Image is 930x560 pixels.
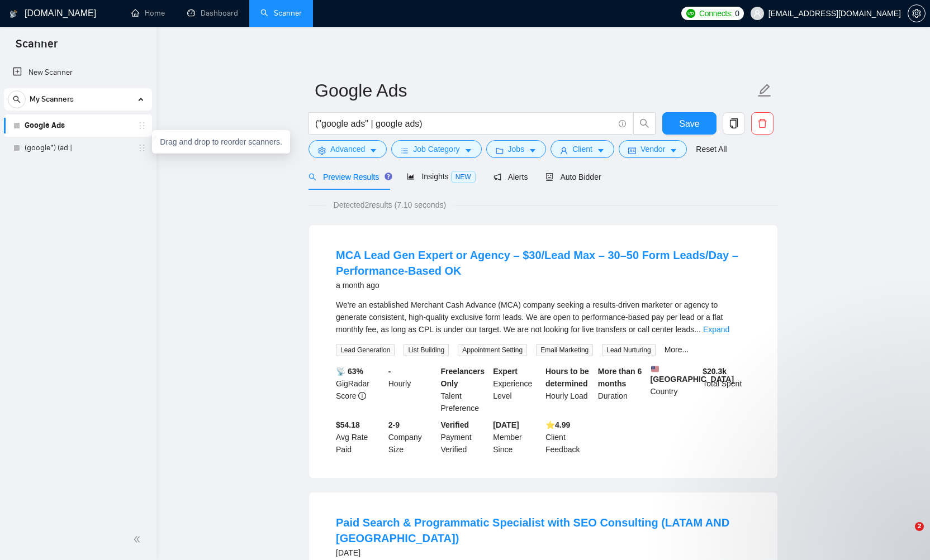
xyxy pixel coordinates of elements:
[536,344,593,356] span: Email Marketing
[915,522,924,531] span: 2
[494,173,501,181] span: notification
[651,365,734,384] b: [GEOGRAPHIC_DATA]
[619,120,626,127] span: info-circle
[137,143,146,152] span: holder
[388,420,400,429] b: 2-9
[439,365,491,414] div: Talent Preference
[441,420,469,429] b: Verified
[309,173,316,181] span: search
[908,9,925,18] span: setting
[662,112,717,135] button: Save
[735,7,739,20] span: 0
[407,172,475,181] span: Insights
[404,344,449,356] span: List Building
[752,118,773,128] span: delete
[908,9,926,18] a: setting
[388,367,391,376] b: -
[560,146,568,155] span: user
[508,143,525,155] span: Jobs
[336,249,738,277] a: MCA Lead Gen Expert or Agency – $30/Lead Max – 30–50 Form Leads/Day – Performance-Based OK
[369,146,377,155] span: caret-down
[133,534,144,545] span: double-left
[464,146,472,155] span: caret-down
[309,140,387,158] button: settingAdvancedcaret-down
[908,4,926,22] button: setting
[634,118,655,128] span: search
[13,61,143,84] a: New Scanner
[696,143,727,155] a: Reset All
[334,365,386,414] div: GigRadar Score
[723,118,744,128] span: copy
[458,344,527,356] span: Appointment Setting
[7,36,67,59] span: Scanner
[670,146,677,155] span: caret-down
[633,112,656,135] button: search
[260,8,302,18] a: searchScanner
[4,61,152,84] li: New Scanner
[358,392,366,400] span: info-circle
[651,365,659,373] img: 🇺🇸
[686,9,695,18] img: upwork-logo.png
[648,365,701,414] div: Country
[386,419,439,456] div: Company Size
[407,173,415,180] span: area-chart
[703,367,727,376] b: $ 20.3k
[4,88,152,159] li: My Scanners
[491,365,543,414] div: Experience Level
[628,146,636,155] span: idcard
[665,345,689,354] a: More...
[694,325,701,334] span: ...
[401,146,409,155] span: bars
[493,367,518,376] b: Expert
[493,420,519,429] b: [DATE]
[598,367,642,388] b: More than 6 months
[545,173,601,181] span: Auto Bidder
[334,419,386,456] div: Avg Rate Paid
[441,367,485,388] b: Freelancers Only
[336,367,363,376] b: 📡 63%
[383,171,393,181] div: Tooltip anchor
[494,173,528,181] span: Alerts
[25,137,131,159] a: (google*) (ad |
[753,9,761,17] span: user
[486,140,547,158] button: folderJobscaret-down
[315,76,755,104] input: Scanner name...
[529,146,537,155] span: caret-down
[679,117,699,131] span: Save
[318,146,326,155] span: setting
[491,419,543,456] div: Member Since
[751,112,774,135] button: delete
[137,121,146,130] span: holder
[391,140,481,158] button: barsJob Categorycaret-down
[640,143,665,155] span: Vendor
[572,143,592,155] span: Client
[597,146,605,155] span: caret-down
[309,173,389,181] span: Preview Results
[152,130,290,154] div: Drag and drop to reorder scanners.
[439,419,491,456] div: Payment Verified
[336,299,751,336] div: We're an established Merchant Cash Advance (MCA) company seeking a results-driven marketer or age...
[619,140,687,158] button: idcardVendorcaret-down
[596,365,648,414] div: Duration
[413,143,459,155] span: Job Category
[543,365,596,414] div: Hourly Load
[336,420,360,429] b: $54.18
[699,7,733,20] span: Connects:
[336,546,751,559] div: [DATE]
[703,325,729,334] a: Expand
[551,140,614,158] button: userClientcaret-down
[187,8,238,18] a: dashboardDashboard
[315,117,614,131] input: Search Freelance Jobs...
[757,83,772,98] span: edit
[8,90,26,108] button: search
[386,365,439,414] div: Hourly
[545,420,570,429] b: ⭐️ 4.99
[326,199,454,211] span: Detected 2 results (7.10 seconds)
[10,5,17,23] img: logo
[336,279,751,292] div: a month ago
[330,143,365,155] span: Advanced
[25,114,131,137] a: Google Ads
[543,419,596,456] div: Client Feedback
[336,344,395,356] span: Lead Generation
[131,8,165,18] a: homeHome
